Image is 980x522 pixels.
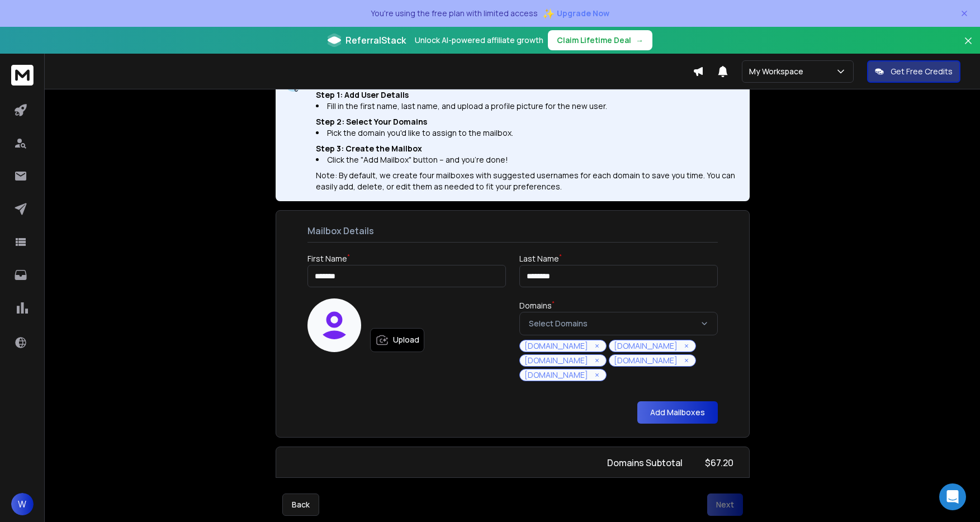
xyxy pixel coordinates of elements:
button: W [11,493,34,515]
div: Note: By default, we create four mailboxes with suggested usernames for each domain to save you t... [316,170,741,192]
label: Domains [519,300,555,311]
h4: Domains Subtotal [607,456,683,469]
button: Add Mailboxes [637,401,718,424]
b: Step 1: Add User Details [316,89,409,100]
div: [DOMAIN_NAME] [609,354,696,367]
p: Unlock AI-powered affiliate growth [415,35,543,46]
p: My Workspace [749,66,808,77]
li: Fill in the first name, last name, and upload a profile picture for the new user. [316,101,741,112]
button: Select Domains [519,312,718,335]
button: ✨Upgrade Now [542,2,609,25]
div: Open Intercom Messenger [939,483,966,510]
h2: $ 67.20 [705,456,733,469]
div: [DOMAIN_NAME] [519,354,607,367]
span: → [636,35,643,46]
div: [DOMAIN_NAME] [519,340,607,352]
div: [DOMAIN_NAME] [519,369,607,381]
b: Step 2: Select Your Domains [316,116,427,127]
li: Pick the domain you'd like to assign to the mailbox. [316,127,741,139]
button: Get Free Credits [867,60,960,83]
button: Close banner [961,34,976,60]
p: You're using the free plan with limited access [371,8,538,19]
label: Upload [370,328,424,352]
b: Step 3: Create the Mailbox [316,143,422,154]
button: Claim Lifetime Deal→ [548,30,652,50]
span: ReferralStack [345,34,406,47]
p: Mailbox Details [307,224,718,243]
label: Last Name [519,253,562,264]
button: Back [282,493,319,516]
span: Upgrade Now [557,8,609,19]
div: [DOMAIN_NAME] [609,340,696,352]
li: Click the "Add Mailbox" button – and you're done! [316,154,741,165]
p: Get Free Credits [891,66,953,77]
label: First Name [307,253,350,264]
span: ✨ [542,6,555,21]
